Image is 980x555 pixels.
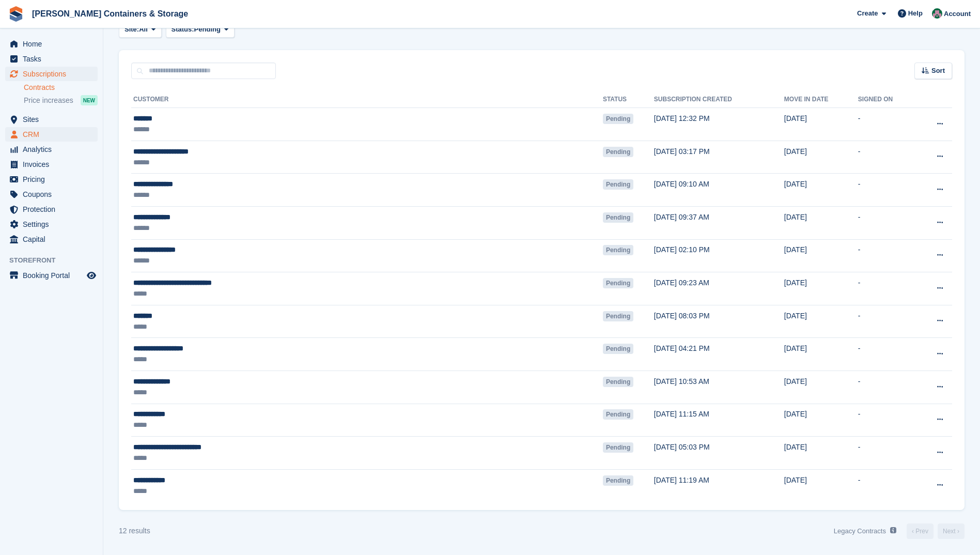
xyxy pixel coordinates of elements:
[654,91,784,108] th: Subscription created
[858,404,916,437] td: -
[857,8,878,19] span: Create
[23,142,85,157] span: Analytics
[784,206,858,239] td: [DATE]
[24,83,98,92] a: Contracts
[5,67,98,81] a: menu
[931,66,945,76] span: Sort
[5,187,98,202] a: menu
[28,5,192,22] a: [PERSON_NAME] Containers & Storage
[654,108,784,141] td: [DATE] 12:32 PM
[784,141,858,174] td: [DATE]
[858,305,916,338] td: -
[830,522,967,539] nav: Page
[858,437,916,470] td: -
[23,187,85,202] span: Coupons
[784,239,858,272] td: [DATE]
[603,409,633,420] span: Pending
[23,112,85,127] span: Sites
[784,338,858,371] td: [DATE]
[5,37,98,51] a: menu
[119,526,150,536] div: 12 results
[85,269,98,282] a: Preview store
[654,141,784,174] td: [DATE] 03:17 PM
[858,371,916,404] td: -
[5,157,98,172] a: menu
[603,91,654,108] th: Status
[24,95,98,106] a: Price increases NEW
[784,371,858,404] td: [DATE]
[23,157,85,172] span: Invoices
[858,91,916,108] th: Signed on
[834,526,886,536] p: Legacy Contracts
[125,24,139,35] span: Site:
[654,469,784,502] td: [DATE] 11:19 AM
[172,24,194,35] span: Status:
[944,9,971,19] span: Account
[603,212,633,223] span: Pending
[654,239,784,272] td: [DATE] 02:10 PM
[858,338,916,371] td: -
[23,202,85,217] span: Protection
[5,172,98,187] a: menu
[890,527,896,533] img: icon-info-grey-7440780725fd019a000dd9b08b2336e03edf1995a4989e88bcd33f0948082b44.svg
[858,272,916,305] td: -
[9,255,103,266] span: Storefront
[166,21,235,38] button: Status: Pending
[603,278,633,288] span: Pending
[603,114,633,124] span: Pending
[603,377,633,387] span: Pending
[23,37,85,51] span: Home
[603,442,633,453] span: Pending
[5,127,98,142] a: menu
[784,272,858,305] td: [DATE]
[23,127,85,142] span: CRM
[23,217,85,232] span: Settings
[5,268,98,283] a: menu
[784,91,858,108] th: Move in date
[784,404,858,437] td: [DATE]
[23,52,85,66] span: Tasks
[784,437,858,470] td: [DATE]
[5,52,98,66] a: menu
[830,522,900,539] a: Legacy Contracts
[5,217,98,232] a: menu
[603,311,633,321] span: Pending
[23,232,85,246] span: Capital
[603,475,633,486] span: Pending
[119,21,162,38] button: Site: All
[23,268,85,283] span: Booking Portal
[858,469,916,502] td: -
[603,179,633,190] span: Pending
[784,174,858,207] td: [DATE]
[858,206,916,239] td: -
[654,437,784,470] td: [DATE] 05:03 PM
[858,239,916,272] td: -
[654,272,784,305] td: [DATE] 09:23 AM
[938,523,965,539] a: Next
[5,112,98,127] a: menu
[603,344,633,354] span: Pending
[23,67,85,81] span: Subscriptions
[81,95,98,105] div: NEW
[5,142,98,157] a: menu
[194,24,221,35] span: Pending
[603,147,633,157] span: Pending
[654,174,784,207] td: [DATE] 09:10 AM
[907,523,934,539] a: Previous
[908,8,923,19] span: Help
[858,141,916,174] td: -
[603,245,633,255] span: Pending
[654,206,784,239] td: [DATE] 09:37 AM
[5,202,98,217] a: menu
[858,108,916,141] td: -
[23,172,85,187] span: Pricing
[654,338,784,371] td: [DATE] 04:21 PM
[784,108,858,141] td: [DATE]
[784,305,858,338] td: [DATE]
[654,371,784,404] td: [DATE] 10:53 AM
[8,6,24,22] img: stora-icon-8386f47178a22dfd0bd8f6a31ec36ba5ce8667c1dd55bd0f319d3a0aa187defe.svg
[131,91,603,108] th: Customer
[858,174,916,207] td: -
[932,8,942,19] img: Julia Marcham
[24,96,73,105] span: Price increases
